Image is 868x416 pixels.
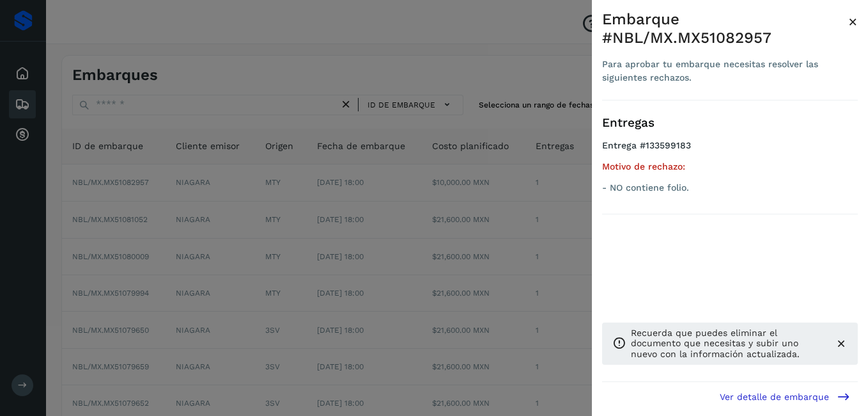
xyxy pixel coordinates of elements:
[602,161,858,172] h5: Motivo de rechazo:
[602,182,858,193] p: - NO contiene folio.
[631,328,825,360] p: Recuerda que puedes eliminar el documento que necesitas y subir uno nuevo con la información actu...
[602,10,848,47] div: Embarque #NBL/MX.MX51082957
[712,382,858,411] button: Ver detalle de embarque
[848,10,858,33] button: Close
[848,13,858,31] span: ×
[602,116,858,131] h3: Entregas
[602,140,858,161] h4: Entrega #133599183
[720,392,829,401] span: Ver detalle de embarque
[602,58,848,84] div: Para aprobar tu embarque necesitas resolver las siguientes rechazos.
